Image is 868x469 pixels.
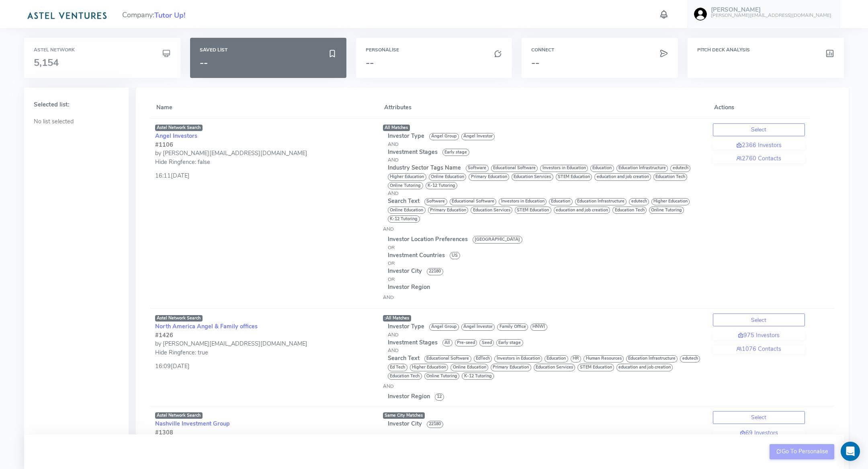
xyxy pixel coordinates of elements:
span: Education [549,198,573,205]
span: EdTech [474,355,492,363]
span: Pre-seed [455,339,477,346]
span: 12 [435,393,444,401]
span: Industry Sector Tags Name [388,164,461,172]
span: Tutor Up! [154,10,185,21]
span: K-12 Tutoring [388,215,420,223]
span: Online Education [429,173,467,180]
span: Education Infrastructure [575,198,627,205]
span: Search Text [388,197,420,205]
span: Higher Education [651,198,690,205]
div: Hide Ringfence: false [155,158,373,167]
span: Education Tech [653,173,688,180]
span: Higher Education [388,173,426,180]
div: AND [388,347,703,354]
div: #1426 [155,331,373,340]
span: Investors in Education [540,165,588,172]
a: Angel Investors [155,132,197,140]
span: Early stage [496,339,523,346]
h6: [PERSON_NAME][EMAIL_ADDRESS][DOMAIN_NAME] [711,13,831,18]
a: 1076 Contacts [713,345,805,354]
span: Educational Software [491,165,538,172]
span: STEM Education [577,364,614,371]
span: Primary Education [491,364,531,371]
span: Investment Countries [388,251,445,259]
div: AND [388,141,703,148]
span: Investors in Education [499,198,547,205]
span: Investor Type [388,322,424,330]
span: 5,154 [34,56,59,69]
a: Tutor Up! [154,10,185,20]
span: Human Resources [583,355,624,363]
span: 22180 [427,421,443,428]
span: Investor City [388,267,422,275]
span: Seed [479,339,494,346]
span: All [442,339,452,346]
span: All Matches [385,315,409,321]
span: Educational Software [424,355,471,363]
div: AND [383,294,703,301]
div: AND [388,156,703,164]
span: education and job creation [616,364,673,371]
span: -- [200,56,208,69]
a: 69 Investors [713,429,805,438]
h6: Saved List [200,47,337,53]
a: North America Angel & Family offices [155,322,258,330]
span: edutech [629,198,649,205]
span: K-12 Tutoring [426,182,458,189]
h3: -- [531,57,668,68]
div: OR [388,276,703,283]
span: Primary Education [428,207,469,214]
span: Online Tutoring [649,207,684,214]
span: Higher Education [410,364,448,371]
span: Online Tutoring [388,182,423,189]
button: Select [713,123,805,136]
span: K-12 Tutoring [462,373,494,380]
span: Education Services [534,364,575,371]
span: Investors in Education [494,355,542,363]
a: 2760 Contacts [713,154,805,163]
span: Astel Network Search [155,412,203,419]
h5: Selected list: [34,101,119,108]
span: Investor Location Preferences [388,235,468,243]
span: Education Infrastructure [626,355,678,363]
span: HNWI [530,324,547,331]
button: Select [713,313,805,326]
span: Investment Stages [388,148,438,156]
span: Family Office [497,324,528,331]
div: OR [388,244,703,251]
a: 2366 Investors [713,141,805,150]
span: Astel Network Search [155,315,203,322]
h3: -- [366,57,503,68]
img: user-image [694,8,707,20]
span: edutech [670,165,690,172]
div: 16:09[DATE] [155,357,373,371]
span: Investor Region [388,392,430,400]
div: AND [383,225,703,233]
span: Software [424,198,447,205]
span: US [450,252,460,259]
span: Search Text [388,354,420,362]
span: education and job creation [594,173,651,180]
span: Investment Stages [388,338,438,346]
div: Open Intercom Messenger [841,442,860,461]
span: Education Infrastructure [616,165,668,172]
span: Education Tech [388,373,422,380]
p: No list selected [34,117,119,126]
span: Education Tech [612,207,647,214]
span: Online Education [450,364,488,371]
div: OR [388,260,703,267]
a: 975 Investors [713,331,805,340]
div: #1308 [155,428,373,437]
span: Angel Group [429,133,459,140]
span: Educational Software [450,198,497,205]
span: Software [466,165,489,172]
span: Same City Matches [385,412,423,418]
span: Education Services [512,173,553,180]
span: Early stage [442,149,469,156]
span: STEM Education [556,173,592,180]
span: Company: [122,7,185,21]
span: Investor Region [388,283,430,291]
h6: Astel Network [34,47,171,53]
h6: Pitch Deck Analysis [697,47,834,53]
span: Education [545,355,568,363]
